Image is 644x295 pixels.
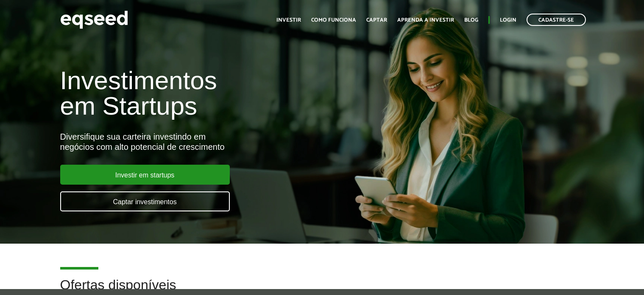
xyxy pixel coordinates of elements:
[464,17,478,23] a: Blog
[60,132,370,152] div: Diversifique sua carteira investindo em negócios com alto potencial de crescimento
[60,191,230,211] a: Captar investimentos
[527,14,586,26] a: Cadastre-se
[366,17,387,23] a: Captar
[311,17,356,23] a: Como funciona
[276,17,301,23] a: Investir
[60,165,230,185] a: Investir em startups
[397,17,454,23] a: Aprenda a investir
[60,8,128,31] img: EqSeed
[60,68,370,119] h1: Investimentos em Startups
[500,17,516,23] a: Login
